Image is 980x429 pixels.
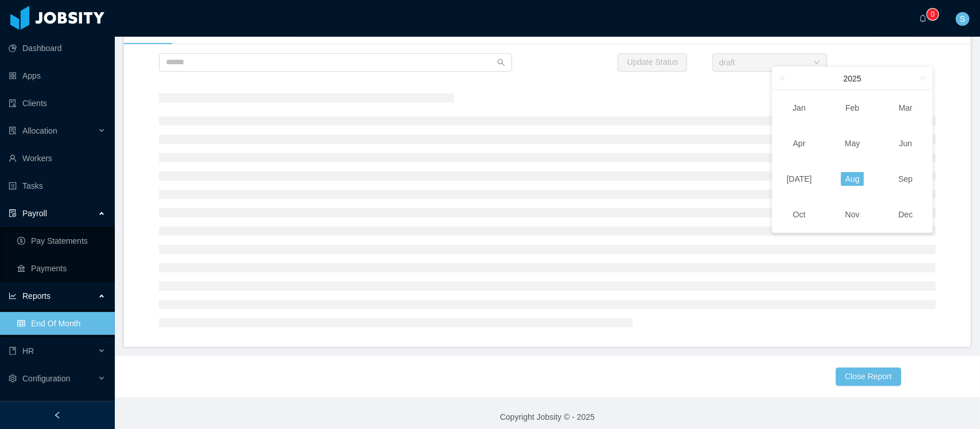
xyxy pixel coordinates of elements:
span: Payroll [22,209,47,218]
i: icon: book [9,347,17,355]
a: Next year (Control + right) [913,67,928,89]
td: Jan [773,90,826,126]
a: Jun [894,136,917,150]
a: Feb [841,101,864,115]
a: icon: tableEnd Of Month [17,312,106,335]
a: Mar [894,101,917,115]
a: icon: pie-chartDashboard [9,37,106,60]
div: draft [719,54,735,71]
i: icon: line-chart [9,292,17,300]
span: Configuration [22,374,70,383]
td: Apr [773,126,826,161]
td: Sep [879,161,932,197]
span: 2025 [843,74,861,83]
td: Oct [773,197,826,232]
sup: 0 [927,9,939,20]
span: Allocation [22,126,57,135]
i: icon: setting [9,375,17,383]
a: icon: auditClients [9,92,106,115]
a: [DATE] [782,172,816,186]
a: Sep [894,172,917,186]
i: icon: down [814,59,820,67]
a: Jan [788,101,811,115]
a: May [840,136,865,150]
td: Jun [879,126,932,161]
i: icon: bell [919,14,927,22]
i: icon: file-protect [9,209,17,217]
span: S [960,12,965,26]
td: Feb [826,90,880,126]
td: May [826,126,880,161]
a: Nov [841,208,865,221]
i: icon: search [497,58,505,67]
a: 2025 [842,67,862,90]
a: Oct [788,208,810,221]
td: Nov [826,197,880,232]
a: Apr [788,136,810,150]
td: Dec [879,197,932,232]
a: Dec [894,208,917,221]
button: Close Report [836,368,901,386]
button: Update Status [618,53,687,72]
a: Last year (Control + left) [777,67,792,89]
a: icon: profileTasks [9,174,106,197]
a: icon: appstoreApps [9,64,106,87]
td: Aug [826,161,880,197]
span: HR [22,346,34,356]
i: icon: solution [9,127,17,135]
a: icon: userWorkers [9,147,106,170]
span: Reports [22,291,51,301]
a: Aug [841,172,865,186]
td: Jul [773,161,826,197]
a: icon: bankPayments [17,257,106,280]
td: Mar [879,90,932,126]
a: icon: dollarPay Statements [17,229,106,252]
